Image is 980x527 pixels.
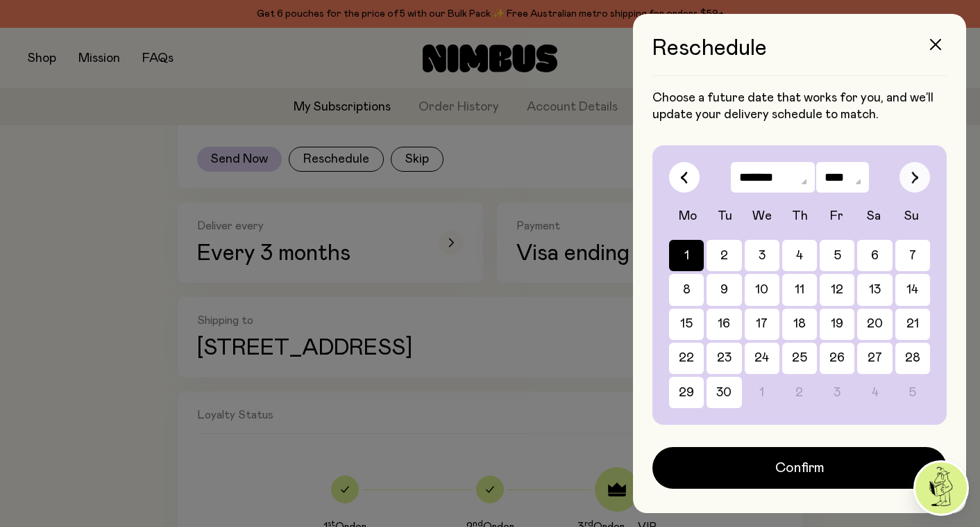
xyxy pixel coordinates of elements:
button: 29 [669,377,704,408]
button: 20 [857,309,892,340]
button: 10 [745,274,779,305]
button: 9 [707,274,741,305]
button: 19 [820,309,854,340]
button: 26 [820,343,854,374]
div: Th [781,208,818,225]
button: Confirm [652,447,947,489]
button: 25 [782,343,817,374]
button: 24 [745,343,779,374]
button: 3 [745,240,779,271]
button: 16 [707,309,741,340]
button: 30 [707,377,741,408]
div: Sa [856,208,893,225]
button: 21 [895,309,930,340]
button: 14 [895,274,930,305]
div: We [743,208,781,225]
button: 15 [669,309,704,340]
button: 8 [669,274,704,305]
button: 27 [857,343,892,374]
p: Choose a future date that works for you, and we’ll update your delivery schedule to match. [652,90,947,123]
button: 12 [820,274,854,305]
span: Confirm [775,458,825,478]
div: Fr [818,208,856,225]
div: Su [893,208,930,225]
button: 11 [782,274,817,305]
h3: Reschedule [652,36,947,76]
div: Tu [707,208,744,225]
img: agent [915,462,967,514]
button: 6 [857,240,892,271]
button: 17 [745,309,779,340]
button: 1 [669,240,704,271]
button: 4 [782,240,817,271]
button: 23 [707,343,741,374]
button: 18 [782,309,817,340]
button: 2 [707,240,741,271]
button: 28 [895,343,930,374]
button: 13 [857,274,892,305]
div: Mo [669,208,707,225]
button: 22 [669,343,704,374]
button: 7 [895,240,930,271]
button: 5 [820,240,854,271]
